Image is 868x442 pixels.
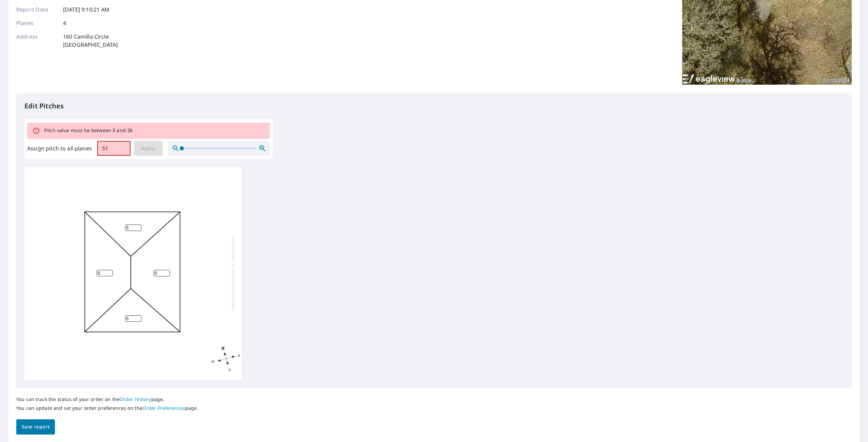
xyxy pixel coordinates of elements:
[24,101,844,111] p: Edit Pitches
[16,5,57,14] p: Report Date
[63,33,118,49] p: 160 Camilla Circle [GEOGRAPHIC_DATA]
[142,405,185,411] a: Order Preferences
[16,19,57,27] p: Planes
[63,5,110,14] p: [DATE] 9:10:21 AM
[27,144,92,152] label: Assign pitch to all planes
[120,396,151,402] a: Order History
[63,19,66,27] p: 4
[44,125,133,137] div: Pitch value must be between 0 and 36
[22,423,50,431] span: Save report
[97,139,131,158] input: 00.0
[16,33,57,49] p: Address
[16,405,198,411] p: You can update and set your order preferences on the page.
[16,419,55,435] button: Save report
[16,396,198,402] p: You can track the status of your order on the page.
